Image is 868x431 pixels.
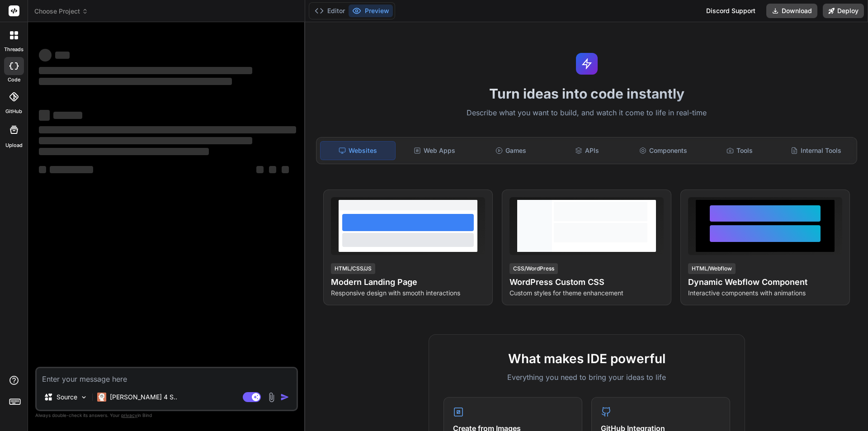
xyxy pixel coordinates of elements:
[39,166,46,173] span: ‌
[110,393,177,402] p: [PERSON_NAME] 4 S..
[474,141,548,160] div: Games
[269,166,276,173] span: ‌
[320,141,396,160] div: Websites
[331,263,375,274] div: HTML/CSS/JS
[39,49,52,62] span: ‌
[703,141,777,160] div: Tools
[331,276,485,289] h4: Modern Landing Page
[39,148,209,155] span: ‌
[688,263,736,274] div: HTML/Webflow
[8,76,20,84] label: code
[57,393,77,402] p: Source
[443,349,730,368] h2: What makes IDE powerful
[53,112,82,119] span: ‌
[550,141,624,160] div: APIs
[39,137,252,144] span: ‌
[55,52,70,59] span: ‌
[39,110,50,121] span: ‌
[5,142,23,149] label: Upload
[823,4,864,18] button: Deploy
[509,289,664,298] p: Custom styles for theme enhancement
[35,411,298,420] p: Always double-check its answers. Your in Bind
[80,393,88,401] img: Pick Models
[39,67,252,74] span: ‌
[688,276,842,289] h4: Dynamic Webflow Component
[443,372,730,383] p: Everything you need to bring your ideas to life
[509,263,558,274] div: CSS/WordPress
[39,126,296,133] span: ‌
[311,85,863,102] h1: Turn ideas into code instantly
[626,141,701,160] div: Components
[766,4,817,18] button: Download
[34,7,88,16] span: Choose Project
[688,289,842,298] p: Interactive components with animations
[5,108,22,115] label: GitHub
[50,166,93,173] span: ‌
[4,46,24,53] label: threads
[282,166,289,173] span: ‌
[701,4,761,18] div: Discord Support
[97,393,106,402] img: Claude 4 Sonnet
[266,392,277,403] img: attachment
[256,166,264,173] span: ‌
[331,289,485,298] p: Responsive design with smooth interactions
[311,107,863,119] p: Describe what you want to build, and watch it come to life in real-time
[778,141,853,160] div: Internal Tools
[397,141,472,160] div: Web Apps
[509,276,664,289] h4: WordPress Custom CSS
[39,78,232,85] span: ‌
[121,412,137,418] span: privacy
[311,5,349,17] button: Editor
[280,393,289,402] img: icon
[349,5,393,17] button: Preview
